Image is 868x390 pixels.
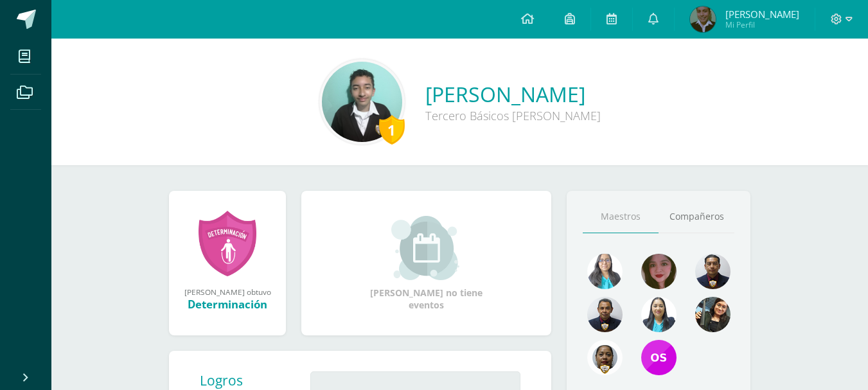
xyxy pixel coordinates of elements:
img: event_small.png [391,216,461,280]
div: 1 [379,115,405,145]
div: Tercero Básicos [PERSON_NAME] [425,108,601,123]
img: 5b19bdf0a71bc9fcaa3d2f20a575f3f6.png [690,6,716,32]
span: [PERSON_NAME] [725,8,799,21]
a: Maestros [583,200,659,233]
a: [PERSON_NAME] [425,80,601,108]
img: 73802ff053b96be4d416064cb46eb66b.png [695,297,731,332]
div: Logros [200,371,300,389]
img: 775caf7197dc2b63b976a94a710c5fee.png [641,254,677,289]
img: 39d12c75fc7c08c1d8db18f8fb38dc3f.png [587,340,623,375]
div: [PERSON_NAME] obtuvo [182,287,273,297]
img: 9fe0fd17307f8b952d7b109f04598178.png [641,297,677,332]
img: 6feca0e4b445fec6a7380f1531de80f0.png [641,340,677,375]
div: [PERSON_NAME] no tiene eventos [362,216,491,311]
img: 1b89ace019528657ce328f6eaa5430a2.png [322,62,402,142]
span: Mi Perfil [725,19,799,30]
img: ce48fdecffa589a24be67930df168508.png [587,254,623,289]
img: 76e40354e9c498dffe855eee51dfc475.png [695,254,731,289]
a: Compañeros [659,200,734,233]
div: Determinación [182,297,273,312]
img: 82d5c3eb7b9d0c31916ac3afdee87cd3.png [587,297,623,332]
